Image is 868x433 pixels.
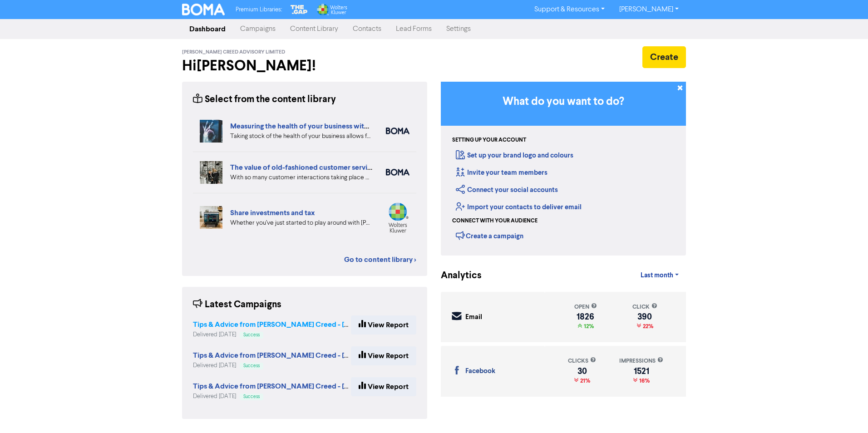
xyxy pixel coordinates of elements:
[230,132,372,141] div: Taking stock of the health of your business allows for more effective planning, early warning abo...
[283,20,345,38] a: Content Library
[351,315,416,335] a: View Report
[193,383,365,390] a: Tips & Advice from [PERSON_NAME] Creed - [DATE]
[230,163,443,172] a: The value of old-fashioned customer service: getting data insights
[637,377,650,384] span: 16%
[182,20,233,38] a: Dashboard
[452,217,538,225] div: Connect with your audience
[632,313,657,320] div: 390
[456,186,558,194] a: Connect your social accounts
[633,266,686,285] a: Last month
[182,49,285,55] span: [PERSON_NAME] Creed Advisory Limited
[612,2,686,17] a: [PERSON_NAME]
[193,361,351,370] div: Delivered [DATE]
[823,389,868,433] iframe: Chat Widget
[230,208,315,217] a: Share investments and tax
[574,313,597,320] div: 1826
[193,351,365,360] strong: Tips & Advice from [PERSON_NAME] Creed - [DATE]
[351,346,416,365] a: View Report
[465,366,495,377] div: Facebook
[345,20,389,38] a: Contacts
[243,394,260,399] span: Success
[193,321,365,329] a: Tips & Advice from [PERSON_NAME] Creed - [DATE]
[243,364,260,368] span: Success
[454,95,672,108] h3: What do you want to do?
[230,122,417,131] a: Measuring the health of your business with ratio measures
[641,271,673,280] span: Last month
[574,303,597,311] div: open
[456,168,547,177] a: Invite your team members
[386,128,409,134] img: boma_accounting
[441,82,686,256] div: Getting Started in BOMA
[193,93,336,107] div: Select from the content library
[619,368,663,375] div: 1521
[386,169,409,176] img: boma
[193,298,281,312] div: Latest Campaigns
[632,303,657,311] div: click
[351,377,416,396] a: View Report
[441,269,470,283] div: Analytics
[568,368,596,375] div: 30
[456,229,523,242] div: Create a campaign
[456,151,573,160] a: Set up your brand logo and colours
[316,4,347,15] img: Wolters Kluwer
[233,20,283,38] a: Campaigns
[619,357,663,365] div: impressions
[386,202,409,233] img: wolters_kluwer
[344,254,416,265] a: Go to content library >
[582,323,594,330] span: 12%
[230,218,372,228] div: Whether you’ve just started to play around with Sharesies, or are already comfortably managing yo...
[289,4,309,15] img: The Gap
[452,136,526,144] div: Setting up your account
[243,333,260,337] span: Success
[568,357,596,365] div: clicks
[527,2,612,17] a: Support & Resources
[641,323,653,330] span: 22%
[578,377,590,384] span: 21%
[389,20,439,38] a: Lead Forms
[456,203,582,212] a: Import your contacts to deliver email
[642,46,686,68] button: Create
[230,173,372,182] div: With so many customer interactions taking place online, your online customer service has to be fi...
[193,382,365,391] strong: Tips & Advice from [PERSON_NAME] Creed - [DATE]
[182,57,427,74] h2: Hi [PERSON_NAME] !
[193,392,351,401] div: Delivered [DATE]
[193,330,351,339] div: Delivered [DATE]
[465,312,482,323] div: Email
[236,7,282,13] span: Premium Libraries:
[439,20,478,38] a: Settings
[182,4,225,15] img: BOMA Logo
[193,352,365,359] a: Tips & Advice from [PERSON_NAME] Creed - [DATE]
[193,320,365,329] strong: Tips & Advice from [PERSON_NAME] Creed - [DATE]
